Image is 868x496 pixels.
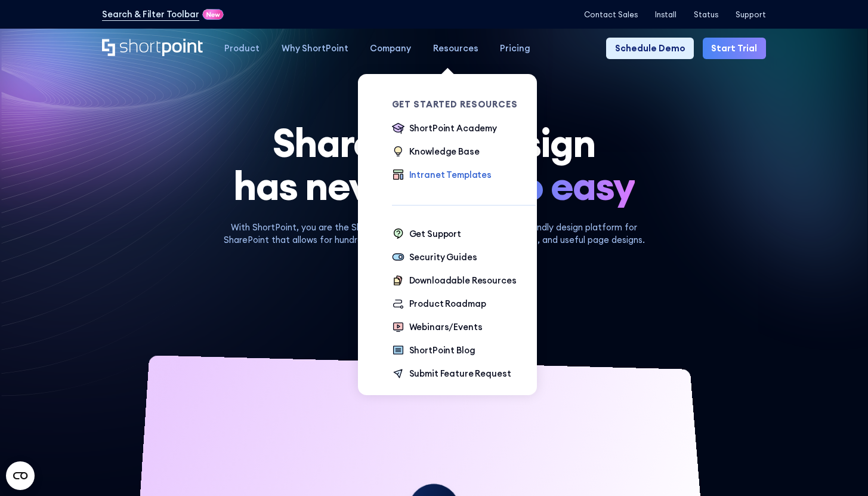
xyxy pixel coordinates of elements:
a: Product [214,38,270,59]
a: Product Roadmap [392,297,486,312]
a: Webinars/Events [392,321,483,335]
div: Product [224,42,260,55]
div: Pricing [500,42,530,55]
div: Security Guides [409,251,477,264]
div: ShortPoint Blog [409,344,475,357]
span: so easy [503,165,635,208]
a: Get started [DATE]! [362,260,506,294]
iframe: Chat Widget [808,439,868,496]
a: ShortPoint Academy [392,122,497,136]
div: Company [370,42,411,55]
a: ShortPoint Blog [392,344,475,358]
a: Start Trial [703,38,766,59]
div: Get Started Resources [392,100,536,109]
a: Resources [422,38,489,59]
a: Knowledge Base [392,145,480,159]
div: Webinars/Events [409,321,483,334]
div: Product Roadmap [409,297,486,310]
a: Why ShortPoint [271,38,359,59]
div: Resources [433,42,478,55]
a: Install [655,10,677,19]
p: With ShortPoint, you are the SharePoint Designer. ShortPoint is a user-friendly design platform f... [214,221,654,247]
a: Company [359,38,422,59]
a: Status [694,10,718,19]
div: Intranet Templates [409,168,492,181]
a: Contact Sales [584,10,638,19]
a: Pricing [489,38,541,59]
a: Security Guides [392,251,477,265]
a: Get Support [392,227,461,242]
div: Get Support [409,227,461,241]
a: Home [102,39,203,58]
a: Schedule Demo [606,38,694,59]
a: Search & Filter Toolbar [102,8,199,21]
div: Submit Feature Request [409,367,511,380]
div: Downloadable Resources [409,274,517,287]
h1: SharePoint Design has never been [102,122,766,208]
a: Support [736,10,766,19]
a: Submit Feature Request [392,367,511,381]
button: Open CMP widget [6,461,35,490]
div: Why ShortPoint [282,42,348,55]
div: Knowledge Base [409,145,480,158]
div: ShortPoint Academy [409,122,497,135]
a: Intranet Templates [392,168,492,183]
a: Downloadable Resources [392,274,517,288]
